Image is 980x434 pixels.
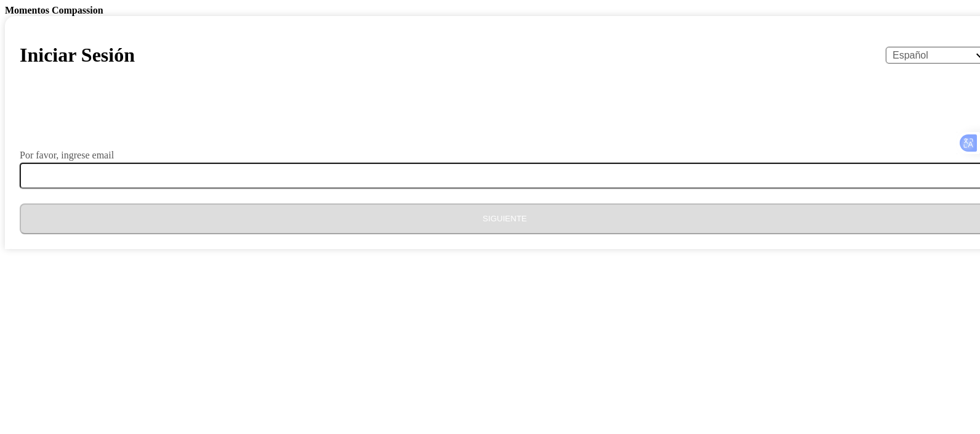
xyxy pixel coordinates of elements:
[20,44,135,67] h1: Iniciar Sesión
[20,150,114,160] label: Por favor, ingrese email
[5,5,103,15] b: Momentos Compassion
